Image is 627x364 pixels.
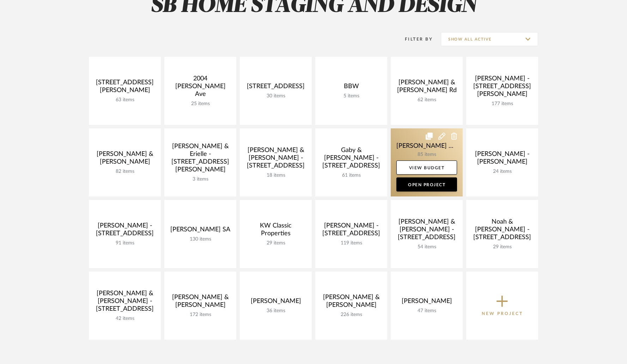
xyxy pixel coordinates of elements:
div: 82 items [95,169,155,175]
div: [STREET_ADDRESS] [245,83,306,93]
a: Open Project [396,177,457,192]
div: 30 items [245,93,306,99]
div: Filter By [396,36,433,43]
div: 61 items [321,172,382,178]
div: [PERSON_NAME] & [PERSON_NAME] Rd [396,79,457,97]
div: [PERSON_NAME] & [PERSON_NAME] [321,293,382,312]
div: 119 items [321,240,382,246]
div: 91 items [95,240,155,246]
div: [PERSON_NAME] SA [170,226,231,236]
div: 18 items [245,172,306,178]
div: [PERSON_NAME] & [PERSON_NAME] - [STREET_ADDRESS] [95,290,155,316]
div: [PERSON_NAME] [396,297,457,308]
div: Noah & [PERSON_NAME] - [STREET_ADDRESS] [472,218,532,244]
button: New Project [466,272,538,340]
div: 62 items [396,97,457,103]
div: 24 items [472,169,532,175]
div: [PERSON_NAME] & [PERSON_NAME] [170,293,231,312]
div: [PERSON_NAME] - [STREET_ADDRESS] [321,222,382,240]
div: 63 items [95,97,155,103]
div: [PERSON_NAME] & [PERSON_NAME] - [STREET_ADDRESS] [396,218,457,244]
div: 177 items [472,101,532,107]
div: 29 items [245,240,306,246]
div: KW Classic Properties [245,222,306,240]
div: [STREET_ADDRESS][PERSON_NAME] [95,79,155,97]
div: [PERSON_NAME] - [STREET_ADDRESS][PERSON_NAME] [472,75,532,101]
div: 130 items [170,236,231,242]
div: 172 items [170,312,231,318]
div: [PERSON_NAME] [245,297,306,308]
a: View Budget [396,160,457,175]
div: [PERSON_NAME] - [STREET_ADDRESS] [95,222,155,240]
div: Gaby & [PERSON_NAME] -[STREET_ADDRESS] [321,146,382,172]
div: 54 items [396,244,457,250]
div: [PERSON_NAME] & [PERSON_NAME] [95,150,155,169]
div: 47 items [396,308,457,314]
div: 2004 [PERSON_NAME] Ave [170,75,231,101]
div: [PERSON_NAME] - [PERSON_NAME] [472,150,532,169]
div: [PERSON_NAME] & Erielle - [STREET_ADDRESS][PERSON_NAME] [170,142,231,176]
div: 226 items [321,312,382,318]
p: New Project [482,310,523,317]
div: 42 items [95,316,155,322]
div: 36 items [245,308,306,314]
div: 5 items [321,93,382,99]
div: 25 items [170,101,231,107]
div: BBW [321,83,382,93]
div: 29 items [472,244,532,250]
div: 3 items [170,176,231,182]
div: [PERSON_NAME] & [PERSON_NAME] -[STREET_ADDRESS] [245,146,306,172]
